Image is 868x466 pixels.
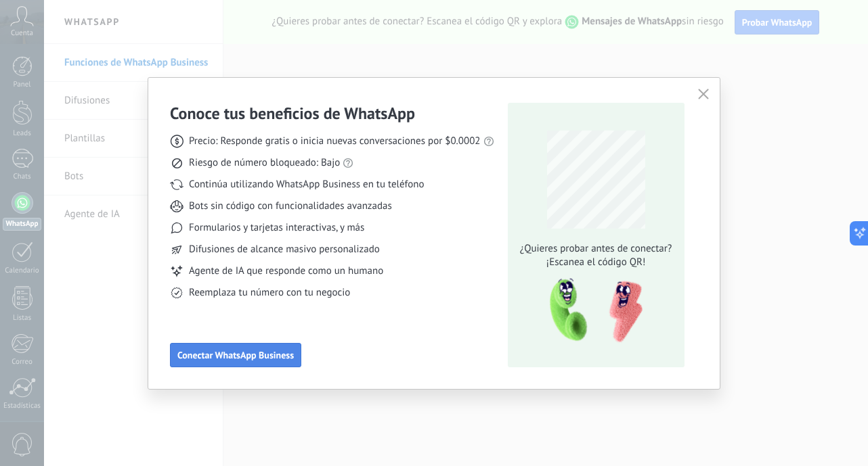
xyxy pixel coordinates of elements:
span: Bots sin código con funcionalidades avanzadas [189,200,392,213]
span: Riesgo de número bloqueado: Bajo [189,156,340,170]
span: Formularios y tarjetas interactivas, y más [189,221,364,235]
span: Difusiones de alcance masivo personalizado [189,243,380,256]
span: Conectar WhatsApp Business [177,350,294,360]
span: Continúa utilizando WhatsApp Business en tu teléfono [189,178,424,191]
span: Reemplaza tu número con tu negocio [189,286,350,300]
span: ¡Escanea el código QR! [516,256,676,269]
h3: Conoce tus beneficios de WhatsApp [170,103,415,124]
span: Precio: Responde gratis o inicia nuevas conversaciones por $0.0002 [189,135,481,148]
img: qr-pic-1x.png [538,275,645,347]
span: Agente de IA que responde como un humano [189,264,383,278]
span: ¿Quieres probar antes de conectar? [516,242,676,256]
button: Conectar WhatsApp Business [170,343,301,367]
